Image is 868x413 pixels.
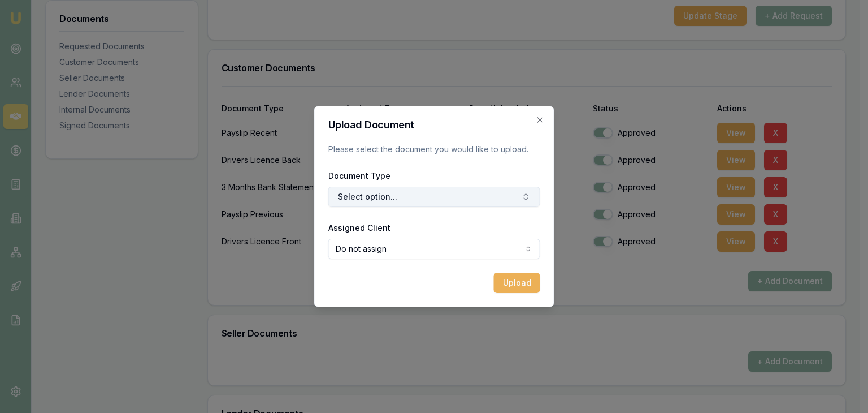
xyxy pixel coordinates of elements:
[494,273,540,293] button: Upload
[328,187,540,207] button: Select option...
[328,144,540,155] p: Please select the document you would like to upload.
[328,223,390,233] label: Assigned Client
[328,171,390,180] label: Document Type
[328,120,540,130] h2: Upload Document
